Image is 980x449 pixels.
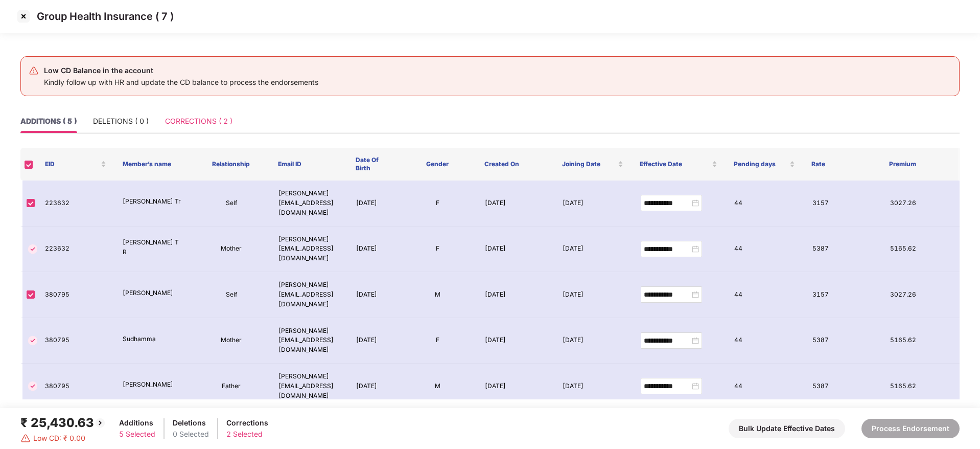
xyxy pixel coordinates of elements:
td: M [399,272,477,318]
div: 5 Selected [119,429,155,440]
p: Sudhamma [123,334,184,344]
img: svg+xml;base64,PHN2ZyB4bWxucz0iaHR0cDovL3d3dy53My5vcmcvMjAwMC9zdmciIHdpZHRoPSIyNCIgaGVpZ2h0PSIyNC... [29,65,39,76]
td: [DATE] [554,364,632,410]
button: Bulk Update Effective Dates [729,419,845,438]
td: M [399,364,477,410]
p: [PERSON_NAME] Tr [123,197,184,207]
td: [DATE] [348,318,399,364]
div: ₹ 25,430.63 [20,413,106,433]
div: Corrections [226,417,268,429]
td: [PERSON_NAME][EMAIL_ADDRESS][DOMAIN_NAME] [270,318,348,364]
span: Effective Date [640,160,710,168]
th: Gender [399,148,476,181]
td: F [399,181,477,227]
th: Date Of Birth [347,148,399,181]
td: [PERSON_NAME][EMAIL_ADDRESS][DOMAIN_NAME] [270,364,348,410]
td: [PERSON_NAME][EMAIL_ADDRESS][DOMAIN_NAME] [270,181,348,227]
th: Relationship [192,148,270,181]
div: 2 Selected [226,429,268,440]
div: CORRECTIONS ( 2 ) [165,116,232,127]
td: 380795 [37,364,114,410]
td: F [399,318,477,364]
img: svg+xml;base64,PHN2ZyBpZD0iVGljay0zMngzMiIgeG1sbnM9Imh0dHA6Ly93d3cudzMub3JnLzIwMDAvc3ZnIiB3aWR0aD... [27,243,39,255]
div: ADDITIONS ( 5 ) [20,116,77,127]
td: 44 [726,364,804,410]
th: Created On [476,148,554,181]
td: 5165.62 [882,364,960,410]
td: F [399,227,477,273]
div: 0 Selected [173,429,209,440]
img: svg+xml;base64,PHN2ZyBpZD0iQ3Jvc3MtMzJ4MzIiIHhtbG5zPSJodHRwOi8vd3d3LnczLm9yZy8yMDAwL3N2ZyIgd2lkdG... [15,8,32,25]
td: 5387 [804,364,882,410]
img: svg+xml;base64,PHN2ZyBpZD0iRGFuZ2VyLTMyeDMyIiB4bWxucz0iaHR0cDovL3d3dy53My5vcmcvMjAwMC9zdmciIHdpZH... [20,433,31,443]
span: Joining Date [562,160,616,168]
img: svg+xml;base64,PHN2ZyBpZD0iVGljay0zMngzMiIgeG1sbnM9Imh0dHA6Ly93d3cudzMub3JnLzIwMDAvc3ZnIiB3aWR0aD... [27,334,39,347]
td: [PERSON_NAME][EMAIL_ADDRESS][DOMAIN_NAME] [270,227,348,273]
td: [DATE] [554,227,632,273]
span: Low CD: ₹ 0.00 [33,433,85,444]
div: DELETIONS ( 0 ) [93,116,149,127]
p: Group Health Insurance ( 7 ) [37,10,174,23]
td: 223632 [37,181,114,227]
button: Process Endorsement [861,419,960,438]
th: Rate [803,148,881,181]
td: 44 [726,272,804,318]
p: [PERSON_NAME] [123,288,184,298]
td: 3027.26 [882,181,960,227]
td: 44 [726,318,804,364]
div: Low CD Balance in the account [44,64,318,77]
td: [DATE] [348,364,399,410]
td: 380795 [37,272,114,318]
td: Mother [192,227,270,273]
td: [DATE] [348,181,399,227]
th: Email ID [270,148,347,181]
th: Effective Date [632,148,726,181]
td: [DATE] [477,318,554,364]
img: svg+xml;base64,PHN2ZyBpZD0iVGljay0zMngzMiIgeG1sbnM9Imh0dHA6Ly93d3cudzMub3JnLzIwMDAvc3ZnIiB3aWR0aD... [27,380,39,392]
td: 3027.26 [882,272,960,318]
td: 380795 [37,318,114,364]
img: svg+xml;base64,PHN2ZyBpZD0iQmFjay0yMHgyMCIgeG1sbnM9Imh0dHA6Ly93d3cudzMub3JnLzIwMDAvc3ZnIiB3aWR0aD... [94,417,106,429]
span: EID [45,160,99,168]
td: 3157 [804,181,882,227]
p: [PERSON_NAME] [123,380,184,390]
td: [DATE] [477,227,554,273]
th: Pending days [726,148,803,181]
th: Member’s name [114,148,192,181]
td: 223632 [37,227,114,273]
td: Mother [192,318,270,364]
td: [DATE] [554,272,632,318]
td: [DATE] [348,227,399,273]
td: Father [192,364,270,410]
td: [DATE] [554,181,632,227]
td: 5387 [804,227,882,273]
td: 44 [726,181,804,227]
td: [PERSON_NAME][EMAIL_ADDRESS][DOMAIN_NAME] [270,272,348,318]
td: 5165.62 [882,318,960,364]
td: [DATE] [554,318,632,364]
td: [DATE] [477,272,554,318]
td: 3157 [804,272,882,318]
th: EID [37,148,114,181]
div: Kindly follow up with HR and update the CD balance to process the endorsements [44,77,318,88]
span: Pending days [734,160,787,168]
th: Premium [881,148,959,181]
td: 5165.62 [882,227,960,273]
td: Self [192,181,270,227]
div: Deletions [173,417,209,429]
td: [DATE] [348,272,399,318]
td: Self [192,272,270,318]
div: Additions [119,417,155,429]
td: 5387 [804,318,882,364]
td: 44 [726,227,804,273]
p: [PERSON_NAME] T R [123,238,184,257]
td: [DATE] [477,181,554,227]
td: [DATE] [477,364,554,410]
th: Joining Date [554,148,632,181]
